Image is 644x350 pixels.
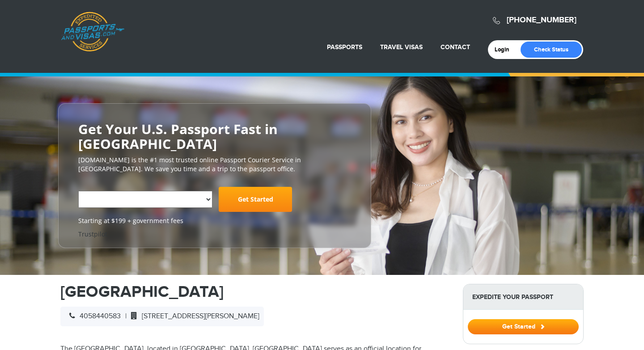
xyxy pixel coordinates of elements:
[78,156,351,173] p: [DOMAIN_NAME] is the #1 most trusted online Passport Courier Service in [GEOGRAPHIC_DATA]. We sav...
[78,216,351,225] span: Starting at $199 + government fees
[327,43,362,51] a: Passports
[78,230,107,238] a: Trustpilot
[468,319,579,334] button: Get Started
[60,284,449,300] h1: [GEOGRAPHIC_DATA]
[65,312,121,320] span: 4058440583
[441,43,470,51] a: Contact
[521,42,582,58] a: Check Status
[495,46,516,53] a: Login
[127,312,259,320] span: [STREET_ADDRESS][PERSON_NAME]
[78,122,351,151] h2: Get Your U.S. Passport Fast in [GEOGRAPHIC_DATA]
[380,43,423,51] a: Travel Visas
[61,12,124,52] a: Passports & [DOMAIN_NAME]
[60,307,264,326] div: |
[468,323,579,330] a: Get Started
[507,15,576,25] a: [PHONE_NUMBER]
[219,187,292,212] a: Get Started
[463,284,583,310] strong: Expedite Your Passport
